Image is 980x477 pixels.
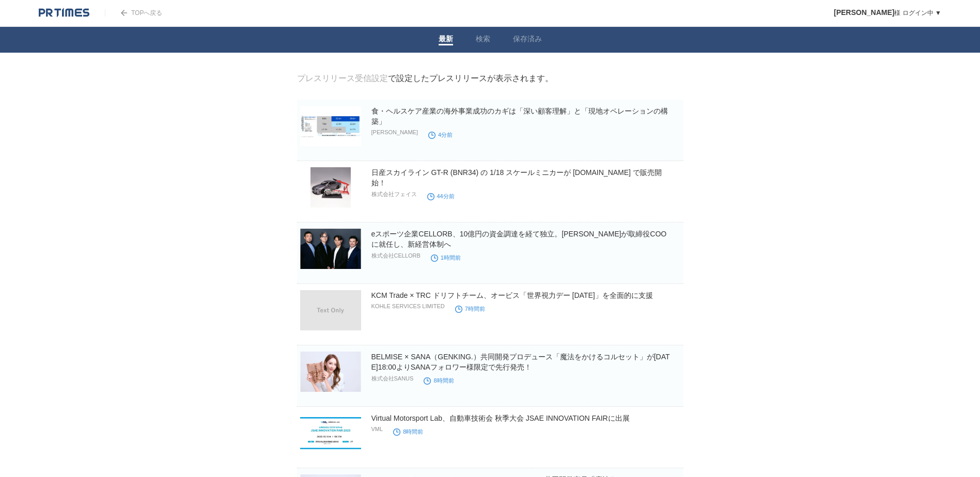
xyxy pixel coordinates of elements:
[371,375,414,383] p: 株式会社SANUS
[424,377,454,384] time: 8時間前
[371,230,667,248] a: eスポーツ企業CELLORB、10億円の資金調達を経て独立。[PERSON_NAME]が取締役COOに就任し、新経営体制へ
[455,306,485,312] time: 7時間前
[834,8,894,17] span: [PERSON_NAME]
[513,35,542,45] a: 保存済み
[439,35,453,45] a: 最新
[476,35,490,45] a: 検索
[300,413,361,453] img: Virtual Motorsport Lab、自動車技術会 秋季大会 JSAE INNOVATION FAIRに出展
[297,74,388,83] a: プレスリリース受信設定
[371,190,417,198] p: 株式会社フェイス
[371,129,418,135] p: [PERSON_NAME]
[371,303,445,309] p: KOHLE SERVICES LIMITED
[300,229,361,269] img: eスポーツ企業CELLORB、10億円の資金調達を経て独立。佐久間衡氏が取締役COOに就任し、新経営体制へ
[834,9,941,17] a: [PERSON_NAME]様 ログイン中 ▼
[428,132,453,138] time: 4分前
[427,193,455,199] time: 44分前
[371,291,653,299] a: KCM Trade × TRC ドリフトチーム、オービス「世界視力デー [DATE]」を全面的に支援
[300,290,361,330] img: KCM Trade × TRC ドリフトチーム、オービス「世界視力デー 2025」を全面的に支援
[300,167,361,208] img: 日産スカイライン GT-R (BNR34) の 1/18 スケールミニカーが CAMSHOP.JP で販売開始！
[371,426,383,432] p: VML
[297,73,553,84] div: で設定したプレスリリースが表示されます。
[393,428,423,435] time: 8時間前
[371,168,662,187] a: 日産スカイライン GT-R (BNR34) の 1/18 スケールミニカーが [DOMAIN_NAME] で販売開始！
[371,414,630,422] a: Virtual Motorsport Lab、自動車技術会 秋季大会 JSAE INNOVATION FAIRに出展
[105,9,162,17] a: TOPへ戻る
[371,353,670,371] a: BELMISE × SANA（GENKING.）共同開発プロデュース「魔法をかけるコルセット」が[DATE]18:00よりSANAフォロワー様限定で先行発売！
[121,10,127,16] img: arrow.png
[300,106,361,146] img: 食・ヘルスケア産業の海外事業成功のカギは「深い顧客理解」と「現地オペレーションの構築」
[371,252,421,260] p: 株式会社CELLORB
[431,255,461,261] time: 1時間前
[39,8,89,18] img: logo.png
[300,352,361,392] img: BELMISE × SANA（GENKING.）共同開発プロデュース「魔法をかけるコルセット」が2025年10月20日（月）18:00よりSANAフォロワー様限定で先行発売！
[371,107,668,125] a: 食・ヘルスケア産業の海外事業成功のカギは「深い顧客理解」と「現地オペレーションの構築」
